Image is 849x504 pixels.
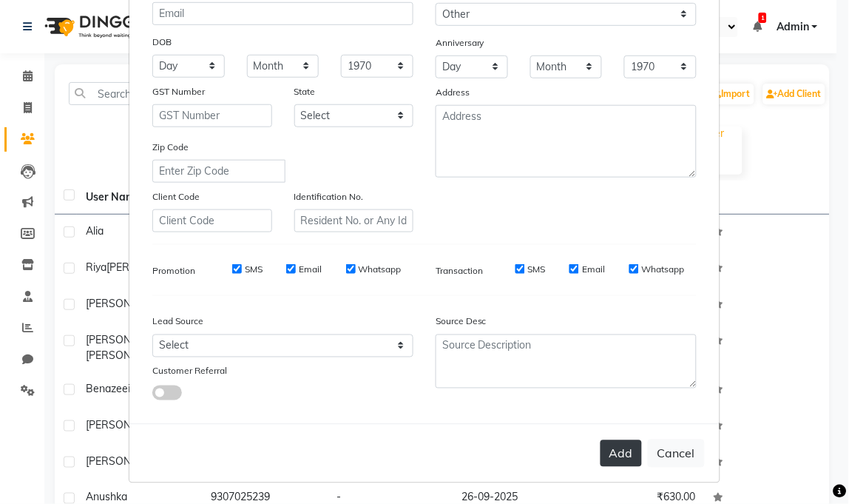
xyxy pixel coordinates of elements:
[152,141,189,154] label: Zip Code
[152,2,413,25] input: Email
[299,263,322,276] label: Email
[294,190,364,204] label: Identification No.
[294,209,414,232] input: Resident No. or Any Id
[528,263,546,276] label: SMS
[436,86,470,99] label: Address
[648,440,705,468] button: Cancel
[152,160,285,183] input: Enter Zip Code
[152,209,272,232] input: Client Code
[152,85,205,98] label: GST Number
[152,104,272,127] input: GST Number
[294,85,316,98] label: State
[436,264,483,278] label: Transaction
[152,190,200,204] label: Client Code
[582,263,605,276] label: Email
[359,263,402,276] label: Whatsapp
[245,263,263,276] label: SMS
[152,365,227,378] label: Customer Referral
[436,315,487,329] label: Source Desc
[601,440,642,467] button: Add
[152,264,195,278] label: Promotion
[642,263,685,276] label: Whatsapp
[436,36,484,50] label: Anniversary
[152,315,203,329] label: Lead Source
[152,36,172,49] label: DOB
